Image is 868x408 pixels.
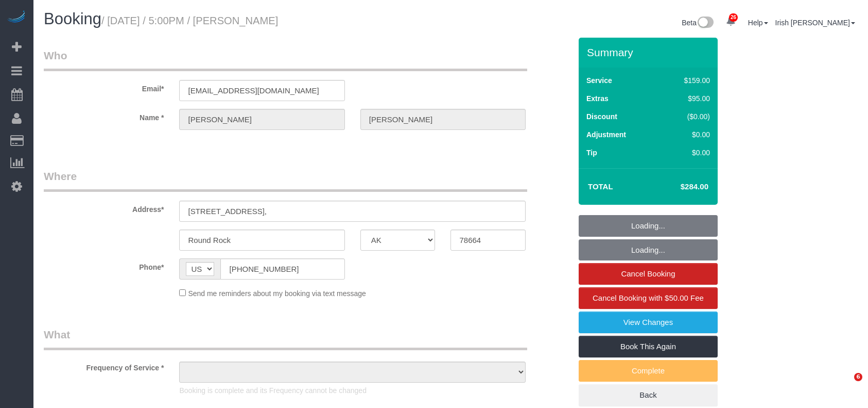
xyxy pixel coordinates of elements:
label: Service [586,75,612,86]
div: $95.00 [662,93,710,104]
div: $0.00 [662,148,710,158]
input: First Name* [179,109,344,130]
input: Phone* [220,258,344,280]
input: Email* [179,80,344,101]
small: / [DATE] / 5:00PM / [PERSON_NAME] [101,15,278,26]
h3: Summary [587,46,713,58]
a: Irish [PERSON_NAME] [775,19,855,27]
div: $159.00 [662,75,710,86]
span: Cancel Booking with $50.00 Fee [593,293,704,302]
a: Help [748,19,768,27]
label: Frequency of Service * [36,359,171,373]
span: 26 [729,13,738,22]
label: Extras [586,93,609,104]
img: New interface [697,17,714,30]
a: Cancel Booking [579,263,718,285]
p: Booking is complete and its Frequency cannot be changed [179,385,526,396]
label: Tip [586,148,597,158]
input: Last Name* [360,109,526,130]
label: Adjustment [586,129,626,140]
span: Send me reminders about my booking via text message [188,289,366,298]
legend: Where [44,169,527,192]
legend: Who [44,48,527,71]
iframe: Intercom live chat [833,373,858,398]
legend: What [44,327,527,350]
a: Cancel Booking with $50.00 Fee [579,287,718,309]
span: 6 [854,373,862,381]
span: Booking [44,10,101,28]
a: Back [579,384,718,406]
label: Email* [36,80,171,94]
input: City* [179,230,344,251]
strong: Total [588,182,613,191]
label: Phone* [36,258,171,272]
label: Address* [36,201,171,215]
input: Zip Code* [450,230,526,251]
div: ($0.00) [662,111,710,122]
a: View Changes [579,312,718,333]
h4: $284.00 [650,183,708,191]
label: Name * [36,109,171,123]
a: Book This Again [579,336,718,357]
a: 26 [721,10,741,33]
img: Automaid Logo [6,10,27,25]
a: Beta [682,19,714,27]
label: Discount [586,111,617,122]
div: $0.00 [662,129,710,140]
